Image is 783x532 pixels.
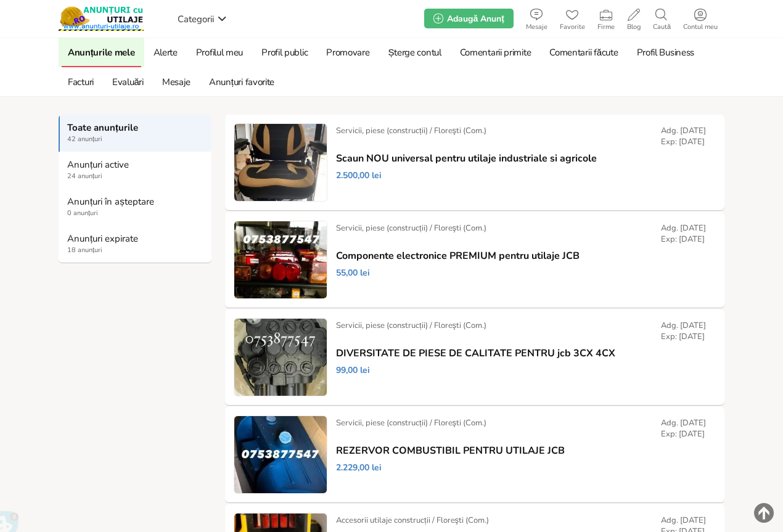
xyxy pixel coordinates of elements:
span: Blog [621,23,647,31]
a: Componente electronice PREMIUM pentru utilaje JCB [336,250,580,261]
span: 55,00 lei [336,268,370,279]
a: DIVERSITATE DE PIESE DE CALITATE PENTRU jcb 3CX 4CX [336,348,615,359]
span: Mesaje [520,23,554,31]
a: Scaun NOU universal pentru utilaje industriale si agricole [336,153,597,164]
strong: Anunțuri active [67,159,204,170]
a: Anunțuri favorite [203,67,281,97]
div: Accesorii utilaje construcții / Floreşti (Com.) [336,515,489,526]
div: Adg. [DATE] Exp: [DATE] [661,125,706,147]
a: Anunțurile mele [62,38,141,67]
span: 2.500,00 lei [336,170,382,181]
a: Contul meu [677,6,724,31]
a: Categorii [174,9,230,28]
a: Firme [591,6,621,31]
div: Servicii, piese (construcții) / Floreşti (Com.) [336,125,486,136]
a: Toate anunțurile 42 anunțuri [59,115,211,152]
span: 2.229,00 lei [336,462,382,473]
a: Mesaje [156,67,197,97]
span: 42 anunțuri [67,134,204,144]
a: Profil Business [631,38,701,67]
div: Servicii, piese (construcții) / Floreşti (Com.) [336,223,486,234]
a: Evaluări [106,67,150,97]
span: 0 anunțuri [67,208,204,218]
a: Favorite [554,6,591,31]
a: Adaugă Anunț [424,9,513,28]
span: 3 [10,512,19,522]
img: REZERVOR COMBUSTIBIL PENTRU UTILAJE JCB [234,416,327,493]
a: Șterge contul [382,38,448,67]
a: Blog [621,6,647,31]
img: scroll-to-top.png [754,503,774,523]
a: Profil public [255,38,314,67]
a: Anunțuri în așteptare 0 anunțuri [59,189,211,226]
span: 99,00 lei [336,365,370,376]
span: Caută [647,23,677,31]
strong: Anunțuri în așteptare [67,196,204,207]
img: Anunturi-Utilaje.RO [59,6,144,31]
div: Servicii, piese (construcții) / Floreşti (Com.) [336,417,486,428]
div: Servicii, piese (construcții) / Floreşti (Com.) [336,320,486,331]
img: Componente electronice PREMIUM pentru utilaje JCB [234,221,327,298]
img: Scaun NOU universal pentru utilaje industriale si agricole [234,124,327,201]
a: Comentarii primite [454,38,538,67]
a: Caută [647,6,677,31]
strong: Toate anunțurile [67,122,204,133]
a: Anunțuri active 24 anunțuri [59,152,211,189]
span: Categorii [178,13,214,25]
span: 24 anunțuri [67,171,204,181]
a: Comentarii făcute [543,38,624,67]
div: Adg. [DATE] Exp: [DATE] [661,223,706,245]
span: 18 anunțuri [67,245,204,255]
a: Alerte [147,38,184,67]
a: REZERVOR COMBUSTIBIL PENTRU UTILAJE JCB [336,445,565,456]
a: Promovare [320,38,375,67]
a: Anunțuri expirate 18 anunțuri [59,226,211,263]
a: Profilul meu [190,38,249,67]
span: Firme [591,23,621,31]
span: Contul meu [677,23,724,31]
a: Mesaje [520,6,554,31]
div: Adg. [DATE] Exp: [DATE] [661,417,706,440]
span: Favorite [554,23,591,31]
div: Adg. [DATE] Exp: [DATE] [661,320,706,342]
img: DIVERSITATE DE PIESE DE CALITATE PENTRU jcb 3CX 4CX [234,319,327,396]
a: Facturi [62,67,100,97]
span: Adaugă Anunț [447,13,504,25]
strong: Anunțuri expirate [67,233,204,244]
